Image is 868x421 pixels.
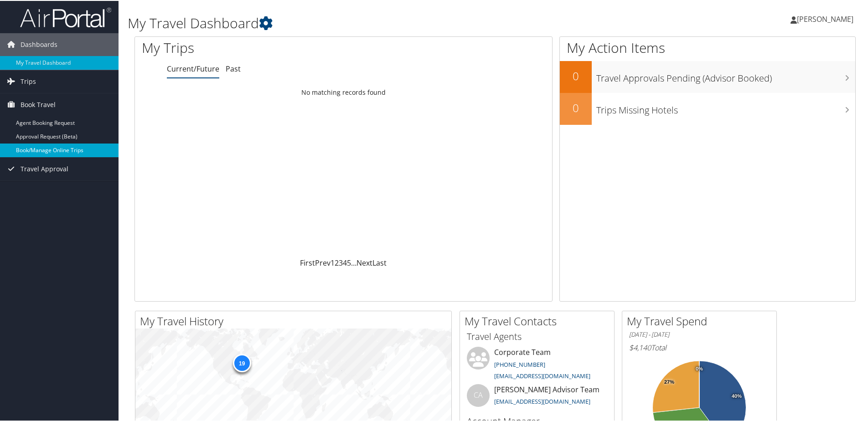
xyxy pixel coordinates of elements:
[462,383,612,413] li: [PERSON_NAME] Advisor Team
[300,257,315,267] a: First
[560,37,855,56] h1: My Action Items
[339,257,343,267] a: 3
[331,257,335,267] a: 1
[629,329,770,338] h6: [DATE] - [DATE]
[315,257,331,267] a: Prev
[797,13,853,23] span: [PERSON_NAME]
[20,6,111,27] img: airportal-logo.png
[372,257,387,267] a: Last
[335,257,339,267] a: 2
[21,92,56,115] span: Book Travel
[135,83,552,100] td: No matching records found
[664,379,674,384] tspan: 27%
[696,365,703,371] tspan: 0%
[467,329,607,342] h3: Travel Agents
[494,396,590,405] a: [EMAIL_ADDRESS][DOMAIN_NAME]
[128,13,618,32] h1: My Travel Dashboard
[494,359,545,368] a: [PHONE_NUMBER]
[347,257,351,267] a: 5
[226,63,241,73] a: Past
[343,257,347,267] a: 4
[560,67,592,83] h2: 0
[21,69,36,92] span: Trips
[465,313,614,328] h2: My Travel Contacts
[560,99,592,115] h2: 0
[494,371,590,379] a: [EMAIL_ADDRESS][DOMAIN_NAME]
[351,257,356,267] span: …
[629,342,651,352] span: $4,140
[21,32,57,55] span: Dashboards
[596,67,855,84] h3: Travel Approvals Pending (Advisor Booked)
[142,37,372,56] h1: My Trips
[629,342,770,352] h6: Total
[140,313,451,328] h2: My Travel History
[560,60,855,92] a: 0Travel Approvals Pending (Advisor Booked)
[790,5,863,32] a: [PERSON_NAME]
[596,98,855,116] h3: Trips Missing Hotels
[462,346,612,383] li: Corporate Team
[21,157,68,180] span: Travel Approval
[356,257,372,267] a: Next
[560,92,855,124] a: 0Trips Missing Hotels
[167,63,219,73] a: Current/Future
[467,383,490,406] div: CA
[732,393,742,398] tspan: 40%
[627,313,776,328] h2: My Travel Spend
[232,353,251,371] div: 19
